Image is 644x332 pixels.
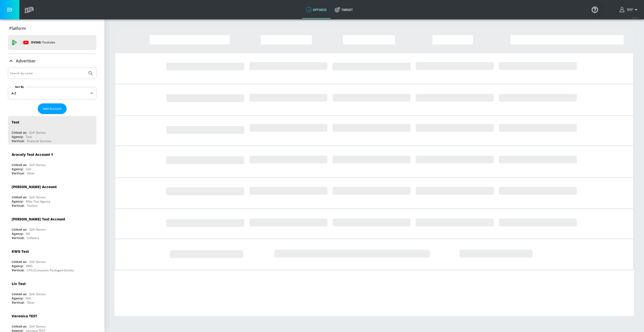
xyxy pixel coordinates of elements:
div: Zefr Demos [29,130,46,135]
span: Add Account [43,106,62,112]
div: Platform [8,21,96,35]
p: Platform [9,26,26,31]
div: [PERSON_NAME] Test Account [12,217,65,221]
div: KWG TestLinked as:Zefr DemosAgency:KWGVertical:CPG (Consumer Packaged Goods) [8,245,96,274]
button: Open Resource Center [588,2,602,16]
div: Aracely Test Account 1Linked as:Zefr DemosAgency:ZefrVertical:Other [8,148,96,177]
div: Zefr [26,167,32,171]
div: NA [26,232,30,236]
div: KWG [26,264,33,268]
p: Youtube [42,40,55,45]
button: Add Account [38,103,67,114]
div: A-Z [8,87,96,99]
div: KWG Test [12,249,29,254]
div: Liv Test [12,281,26,286]
div: Agency: [12,232,23,236]
div: TestLinked as:Zefr DemosAgency:TestVertical:Financial Services [8,116,96,144]
a: optimize [302,1,331,19]
input: Search by name [10,70,85,77]
div: Liv TestLinked as:Zefr DemosAgency:N/AVertical:Other [8,278,96,306]
div: Vertical: [12,300,24,305]
div: Agency: [12,135,23,139]
div: [PERSON_NAME] Test AccountLinked as:Zefr DemosAgency:NAVertical:Software [8,213,96,241]
div: Linked as: [12,227,27,232]
label: Sort By [14,85,25,88]
div: [PERSON_NAME] AccountLinked as:Zefr DemosAgency:Mike Test AgencyVertical:Fashion [8,181,96,209]
div: Vertical: [12,268,24,272]
div: Linked as: [12,163,27,167]
div: Zefr Demos [29,260,46,264]
div: [PERSON_NAME] Account [12,184,57,189]
div: Zefr Demos [29,292,46,296]
div: Software [27,236,39,240]
div: Vertical: [12,204,24,208]
div: Zefr Demos [29,195,46,199]
div: Mike Test Agency [26,199,50,204]
div: Aracely Test Account 1 [12,152,53,157]
div: Agency: [12,296,23,300]
p: DV360: [31,40,55,45]
div: Linked as: [12,260,27,264]
div: Other [27,300,35,305]
div: Vertical: [12,171,24,175]
span: v 4.24.0 [632,16,639,19]
div: Agency: [12,264,23,268]
div: Test [26,135,32,139]
div: Linked as: [12,324,27,329]
div: CPG (Consumer Packaged Goods) [27,268,74,272]
div: Agency: [12,199,23,204]
button: BSP [620,7,639,13]
div: Other [27,171,35,175]
div: Financial Services [27,139,51,143]
div: Zefr Demos [29,227,46,232]
div: Linked as: [12,195,27,199]
div: Agency: [12,167,23,171]
p: Advertiser [16,58,36,64]
span: login as: bsp_linking@zefr.com [625,8,633,11]
div: Linked as: [12,292,27,296]
div: Linked as: [12,130,27,135]
a: Target [331,1,357,19]
div: Zefr Demos [29,324,46,329]
div: Test [12,120,19,124]
div: Fashion [27,204,38,208]
div: Zefr Demos [29,163,46,167]
div: Vertical: [12,236,24,240]
div: Veronica TEST [12,314,37,318]
div: Advertiser [8,54,96,68]
div: Vertical: [12,139,24,143]
div: N/A [26,296,31,300]
div: DV360: Youtube [8,35,96,50]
